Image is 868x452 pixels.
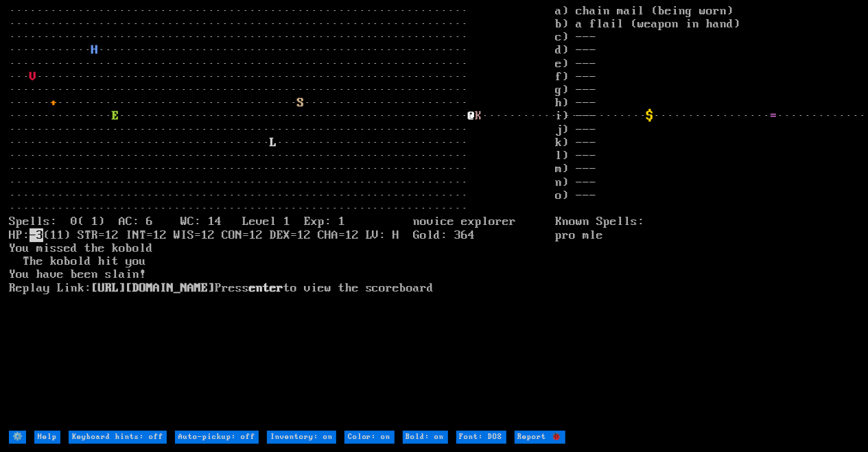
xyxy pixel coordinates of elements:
[344,431,395,444] input: Color: on
[476,109,482,123] font: K
[34,431,60,444] input: Help
[403,431,448,444] input: Bold: on
[297,96,304,110] font: S
[30,228,43,242] mark: -3
[9,431,26,444] input: ⚙️
[456,431,506,444] input: Font: DOS
[267,431,336,444] input: Inventory: on
[91,43,98,57] font: H
[91,281,215,295] a: [URL][DOMAIN_NAME]
[50,96,57,110] font: +
[515,431,565,444] input: Report 🐞
[69,431,167,444] input: Keyboard hints: off
[249,281,283,295] b: enter
[30,70,36,84] font: V
[9,5,556,429] larn: ··································································· ·····························...
[556,5,860,429] stats: a) chain mail (being worn) b) a flail (weapon in hand) c) --- d) --- e) --- f) --- g) --- h) --- ...
[112,109,119,123] font: E
[175,431,259,444] input: Auto-pickup: off
[270,136,277,150] font: L
[469,109,476,123] font: @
